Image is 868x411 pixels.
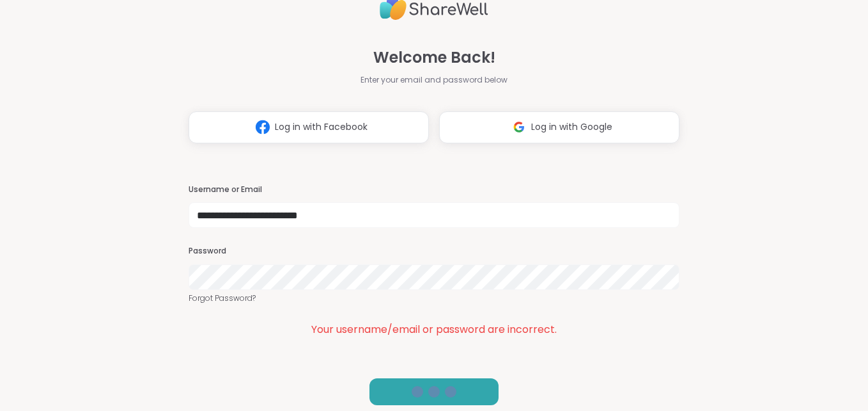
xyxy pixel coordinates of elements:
[360,74,508,86] span: Enter your email and password below
[189,246,679,257] h3: Password
[189,184,679,195] h3: Username or Email
[189,322,679,337] div: Your username/email or password are incorrect.
[373,46,495,69] span: Welcome Back!
[189,293,679,304] a: Forgot Password?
